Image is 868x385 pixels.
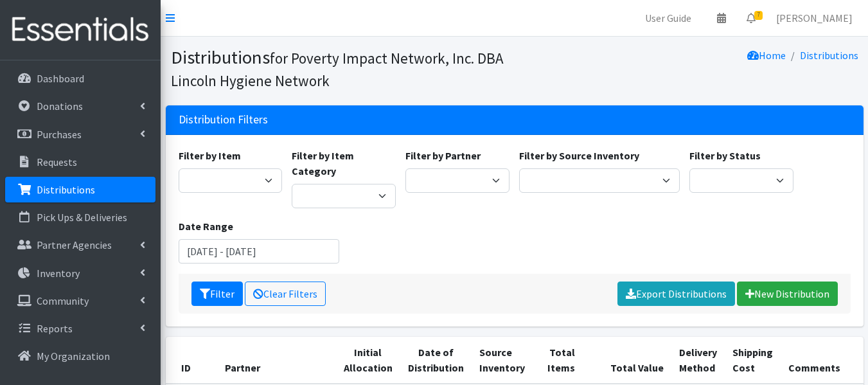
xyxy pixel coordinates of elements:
[5,204,155,230] a: Pick Ups & Deliveries
[37,72,84,85] p: Dashboard
[536,337,583,384] th: Total Items
[5,343,155,369] a: My Organization
[37,156,77,168] p: Requests
[5,121,155,147] a: Purchases
[179,219,233,234] label: Date Range
[472,337,536,384] th: Source Inventory
[5,232,155,258] a: Partner Agencies
[405,148,481,163] label: Filter by Partner
[583,337,671,384] th: Total Value
[519,148,639,163] label: Filter by Source Inventory
[671,337,725,384] th: Delivery Method
[737,282,838,306] a: New Distribution
[171,46,510,91] h1: Distributions
[766,5,863,31] a: [PERSON_NAME]
[689,148,761,163] label: Filter by Status
[37,183,95,196] p: Distributions
[179,148,241,163] label: Filter by Item
[292,148,396,179] label: Filter by Item Category
[5,288,155,314] a: Community
[37,238,112,251] p: Partner Agencies
[336,337,400,384] th: Initial Allocation
[179,113,268,127] h3: Distribution Filters
[37,100,83,112] p: Donations
[400,337,472,384] th: Date of Distribution
[37,322,73,335] p: Reports
[635,5,702,31] a: User Guide
[736,5,766,31] a: 7
[747,49,786,62] a: Home
[5,177,155,202] a: Distributions
[5,260,155,286] a: Inventory
[245,282,326,306] a: Clear Filters
[754,11,763,20] span: 7
[37,350,110,363] p: My Organization
[37,128,82,141] p: Purchases
[617,282,735,306] a: Export Distributions
[171,49,504,90] small: for Poverty Impact Network, Inc. DBA Lincoln Hygiene Network
[5,316,155,341] a: Reports
[725,337,781,384] th: Shipping Cost
[179,239,339,264] input: January 1, 2011 - December 31, 2011
[37,267,80,280] p: Inventory
[5,66,155,91] a: Dashboard
[37,211,127,224] p: Pick Ups & Deliveries
[217,337,336,384] th: Partner
[5,8,155,51] img: HumanEssentials
[5,149,155,175] a: Requests
[800,49,858,62] a: Distributions
[166,337,217,384] th: ID
[5,93,155,119] a: Donations
[37,294,89,307] p: Community
[191,282,243,306] button: Filter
